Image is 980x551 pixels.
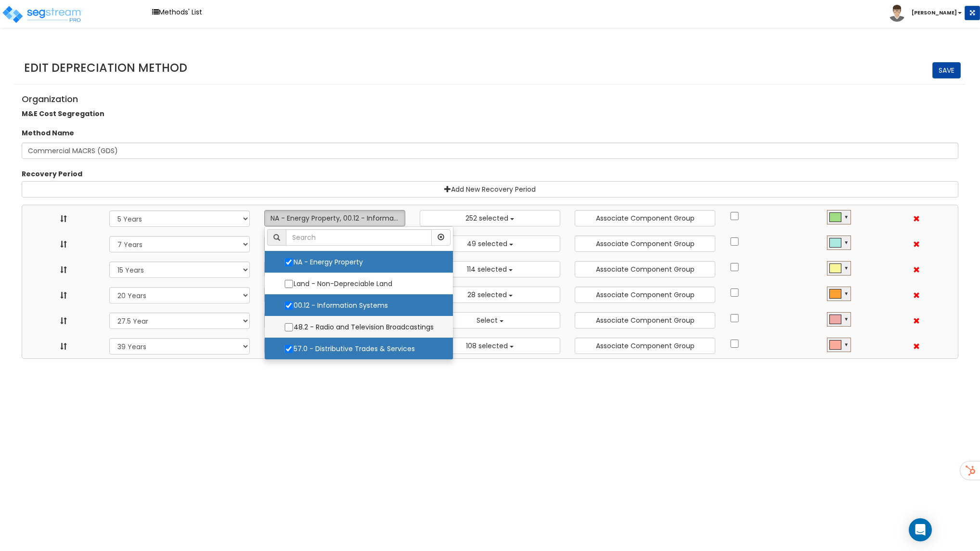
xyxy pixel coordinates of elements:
label: 48.2 - Radio and Television Broadcastings [274,317,443,337]
button: 49 selected [420,236,560,252]
div: ▼ [844,212,849,220]
b: [PERSON_NAME] [912,9,957,16]
button: 28 selected [420,287,560,303]
span: 108 selected [466,341,508,351]
span: NA - Energy Property, 00.12 - Information Systems, 57.0 - Distributive Trades & Services [271,213,562,223]
div: ▼ [844,263,849,271]
input: Set as default recovery period [730,289,739,297]
a: Add New Recovery Period [22,181,958,197]
button: Associate Component Group [575,312,715,328]
input: Set as default recovery period [730,314,739,322]
input: NA - Energy Property [284,258,294,266]
input: Set as default recovery period [730,263,739,271]
img: avatar.png [889,5,905,22]
span: 252 selected [465,213,508,223]
button: Associate Component Group [575,261,715,277]
label: M&E Cost Segregation [22,109,104,118]
button: Associate Component Group [575,338,715,354]
span: 114 selected [467,264,507,274]
label: NA - Energy Property [274,252,443,272]
input: Set as default recovery period [730,237,739,246]
div: Open Intercom Messenger [909,518,932,541]
label: Method Name [22,128,74,138]
label: 57.0 - Distributive Trades & Services [274,339,443,359]
span: Select [477,315,498,325]
button: Associate Component Group [575,210,715,226]
input: Set as default recovery period [730,340,739,348]
a: Methods' List [147,5,207,20]
img: logo_pro_r.png [1,5,83,24]
div: ▼ [844,238,849,246]
div: ▼ [844,340,849,348]
input: 57.0 - Distributive Trades & Services [284,345,294,353]
input: Set as default recovery period [730,212,739,220]
label: 00.12 - Information Systems [274,295,443,315]
span: 49 selected [467,239,507,249]
label: Land - Non-Depreciable Land [274,274,443,294]
input: 48.2 - Radio and Television Broadcastings [284,323,294,331]
button: 108 selected [420,338,560,354]
button: NA - Energy Property, 00.12 - Information Systems, 57.0 - Distributive Trades & Services [264,210,405,226]
div: ▼ [844,289,849,297]
button: 252 selected [420,210,560,226]
input: Search [286,229,432,246]
input: 00.12 - Information Systems [284,302,294,310]
a: Save [932,62,961,79]
input: Land - Non-Depreciable Land [284,280,294,288]
div: ▼ [844,315,849,322]
button: Select [420,312,560,328]
button: Associate Component Group [575,236,715,252]
button: Associate Component Group [575,287,715,303]
h3: Edit Depreciation Method [24,62,961,74]
span: 28 selected [467,290,507,300]
button: 114 selected [420,261,560,277]
label: Recovery Period [22,169,82,179]
h4: Organization [22,94,958,104]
